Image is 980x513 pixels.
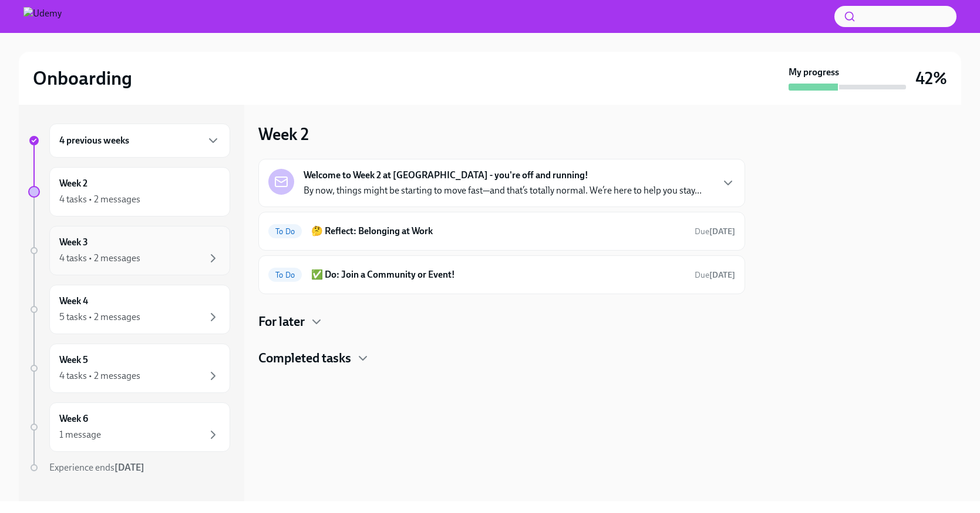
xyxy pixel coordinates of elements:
div: For later [258,313,745,331]
div: 4 tasks • 2 messages [59,193,140,206]
a: Week 54 tasks • 2 messages [28,344,230,393]
a: Week 24 tasks • 2 messages [28,167,230,216]
h4: For later [258,313,305,331]
div: 4 previous weeks [49,124,230,158]
div: 4 tasks • 2 messages [59,369,140,382]
h6: Week 4 [59,295,88,308]
div: 4 tasks • 2 messages [59,252,140,265]
h2: Onboarding [33,66,132,90]
h6: Week 3 [59,236,88,249]
h6: Week 5 [59,354,88,367]
a: To Do✅ Do: Join a Community or Event!Due[DATE] [268,265,735,284]
strong: Welcome to Week 2 at [GEOGRAPHIC_DATA] - you're off and running! [304,169,588,182]
span: Experience ends [49,462,144,473]
h6: ✅ Do: Join a Community or Event! [311,268,685,281]
h6: Week 6 [59,412,88,425]
p: By now, things might be starting to move fast—and that’s totally normal. We’re here to help you s... [304,184,702,197]
a: Week 61 message [28,402,230,452]
h3: Week 2 [258,124,309,145]
div: 1 message [59,428,101,441]
a: Week 34 tasks • 2 messages [28,226,230,275]
span: Due [695,270,735,280]
a: To Do🤔 Reflect: Belonging at WorkDue[DATE] [268,222,735,241]
img: Udemy [23,7,62,26]
h6: 4 previous weeks [59,134,129,147]
strong: [DATE] [114,462,144,473]
span: To Do [268,271,302,279]
span: Due [695,226,735,236]
span: August 23rd, 2025 10:00 [695,269,735,281]
div: 5 tasks • 2 messages [59,311,140,324]
strong: My progress [789,66,839,79]
h3: 42% [915,68,947,89]
strong: [DATE] [709,226,735,236]
span: August 23rd, 2025 10:00 [695,226,735,237]
span: To Do [268,227,302,236]
h6: 🤔 Reflect: Belonging at Work [311,225,685,238]
h4: Completed tasks [258,349,351,367]
h6: Week 2 [59,177,87,190]
a: Week 45 tasks • 2 messages [28,285,230,334]
strong: [DATE] [709,270,735,280]
div: Completed tasks [258,349,745,367]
